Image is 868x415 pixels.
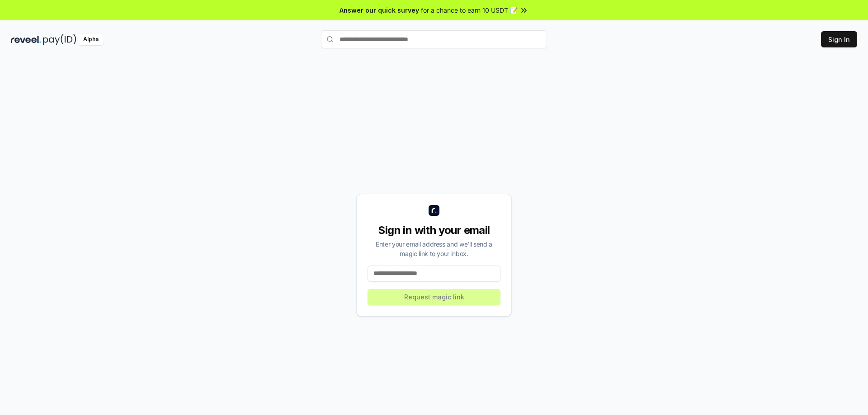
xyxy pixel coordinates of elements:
img: pay_id [43,34,76,45]
span: for a chance to earn 10 USDT 📝 [421,5,518,15]
button: Sign In [821,31,857,47]
span: Answer our quick survey [340,5,419,15]
div: Sign in with your email [368,223,500,238]
div: Alpha [78,34,104,45]
div: Enter your email address and we’ll send a magic link to your inbox. [368,239,500,258]
img: reveel_dark [11,34,41,45]
img: logo_small [429,205,439,216]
